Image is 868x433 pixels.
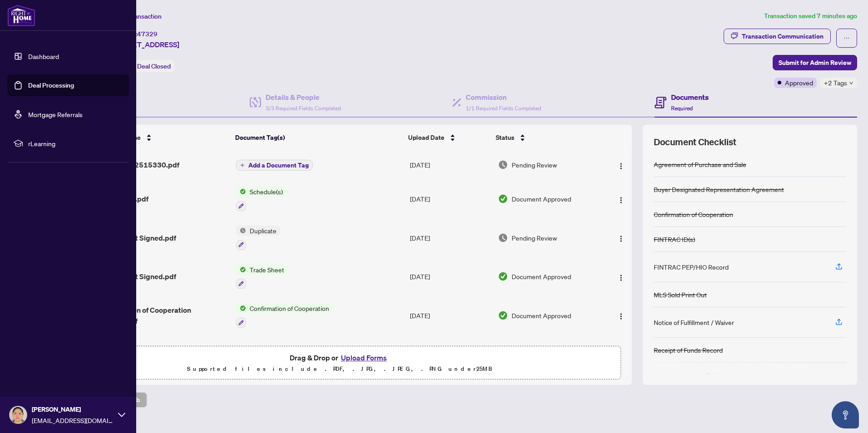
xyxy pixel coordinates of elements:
[512,271,571,281] span: Document Approved
[617,197,625,204] img: Logo
[832,401,859,428] button: Open asap
[28,52,59,60] a: Dashboard
[654,209,733,219] div: Confirmation of Cooperation
[408,133,444,143] span: Upload Date
[98,159,179,170] span: Agent EFT 2515330.pdf
[240,163,245,167] span: plus
[28,138,123,148] span: rLearning
[614,231,628,245] button: Logo
[32,404,113,414] span: [PERSON_NAME]
[512,310,571,320] span: Document Approved
[498,233,508,243] img: Document Status
[779,55,851,70] span: Submit for Admin Review
[785,78,813,88] span: Approved
[232,125,404,150] th: Document Tag(s)
[654,159,746,169] div: Agreement of Purchase and Sale
[406,218,495,257] td: [DATE]
[764,11,857,21] article: Transaction saved 7 minutes ago
[843,35,850,41] span: ellipsis
[32,415,113,425] span: [EMAIL_ADDRESS][DOMAIN_NAME]
[236,226,246,236] img: Status Icon
[617,162,625,170] img: Logo
[248,162,309,168] span: Add a Document Tag
[671,105,693,112] span: Required
[246,303,333,313] span: Confirmation of Cooperation
[98,232,176,243] span: Trade Sheet Signed.pdf
[246,226,280,236] span: Duplicate
[614,308,628,323] button: Logo
[406,257,495,296] td: [DATE]
[113,39,179,50] span: [STREET_ADDRESS]
[98,305,229,326] span: Confirmation of Cooperation Revised.pdf
[466,92,541,103] h4: Commission
[671,92,709,103] h4: Documents
[266,92,341,103] h4: Details & People
[654,317,734,327] div: Notice of Fulfillment / Waiver
[236,159,313,171] button: Add a Document Tag
[849,81,853,85] span: down
[404,125,493,150] th: Upload Date
[614,269,628,284] button: Logo
[113,60,174,72] div: Status:
[498,160,508,170] img: Document Status
[617,274,625,281] img: Logo
[406,150,495,179] td: [DATE]
[512,194,571,204] span: Document Approved
[617,313,625,320] img: Logo
[137,30,158,38] span: 47329
[28,81,74,89] a: Deal Processing
[654,136,736,148] span: Document Checklist
[137,62,171,70] span: Deal Closed
[614,192,628,206] button: Logo
[236,226,280,250] button: Status IconDuplicate
[617,235,625,242] img: Logo
[654,234,695,244] div: FINTRAC ID(s)
[406,296,495,335] td: [DATE]
[236,265,246,275] img: Status Icon
[113,12,162,20] span: View Transaction
[406,335,495,374] td: [DATE]
[512,160,557,170] span: Pending Review
[290,352,390,364] span: Drag & Drop or
[266,105,341,112] span: 3/3 Required Fields Completed
[94,125,232,150] th: (24) File Name
[98,271,176,282] span: Trade Sheet Signed.pdf
[742,29,824,44] div: Transaction Communication
[654,262,729,272] div: FINTRAC PEP/HIO Record
[246,265,288,275] span: Trade Sheet
[614,157,628,172] button: Logo
[824,78,847,88] span: +2 Tags
[236,187,246,197] img: Status Icon
[498,194,508,204] img: Document Status
[236,160,313,171] button: Add a Document Tag
[466,105,541,112] span: 1/1 Required Fields Completed
[64,364,615,374] p: Supported files include .PDF, .JPG, .JPEG, .PNG under 25 MB
[236,265,288,289] button: Status IconTrade Sheet
[498,271,508,281] img: Document Status
[7,5,35,26] img: logo
[236,303,333,328] button: Status IconConfirmation of Cooperation
[10,406,27,423] img: Profile Icon
[496,133,514,143] span: Status
[236,303,246,313] img: Status Icon
[28,110,83,118] a: Mortgage Referrals
[498,310,508,320] img: Document Status
[773,55,857,70] button: Submit for Admin Review
[654,345,723,355] div: Receipt of Funds Record
[59,346,621,380] span: Drag & Drop orUpload FormsSupported files include .PDF, .JPG, .JPEG, .PNG under25MB
[512,233,557,243] span: Pending Review
[246,187,286,197] span: Schedule(s)
[654,184,784,194] div: Buyer Designated Representation Agreement
[406,179,495,218] td: [DATE]
[236,187,286,211] button: Status IconSchedule(s)
[724,29,831,44] button: Transaction Communication
[654,290,707,300] div: MLS Sold Print Out
[338,352,390,364] button: Upload Forms
[492,125,599,150] th: Status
